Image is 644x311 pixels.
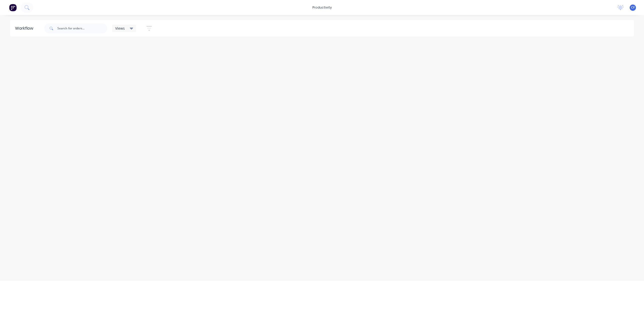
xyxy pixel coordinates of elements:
div: Workflow [15,25,36,31]
span: CF [631,5,635,10]
img: Factory [9,4,17,11]
div: productivity [310,4,334,11]
span: Views [115,26,125,31]
input: Search for orders... [57,23,107,33]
